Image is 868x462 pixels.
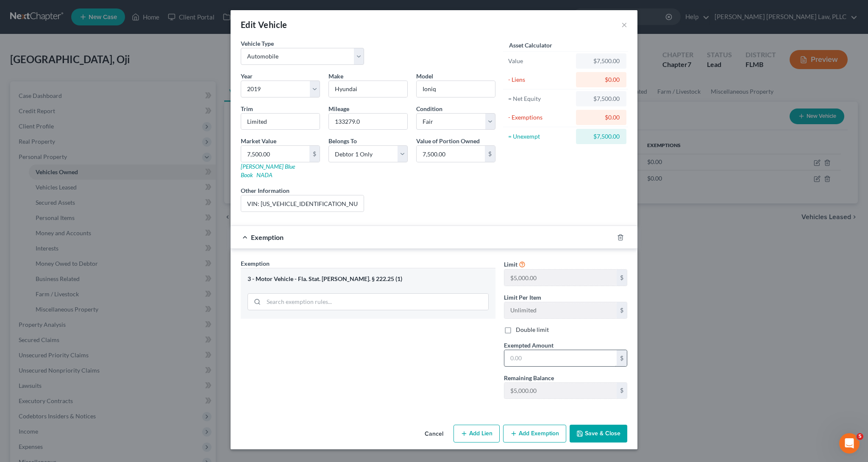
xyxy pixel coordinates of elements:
button: Add Lien [453,425,500,443]
div: = Net Equity [508,95,572,103]
a: [PERSON_NAME] Blue Book [241,163,295,178]
label: Trim [241,104,253,113]
label: Market Value [241,136,276,145]
div: $0.00 [583,113,620,122]
input: ex. LS, LT, etc [241,114,320,130]
span: 5 [857,433,863,440]
input: -- [329,114,407,130]
label: Other Information [241,186,289,195]
button: Save & Close [570,425,627,443]
div: $7,500.00 [583,132,620,141]
span: Belongs To [328,137,357,145]
input: ex. Nissan [329,81,407,97]
div: $ [617,350,627,366]
input: 0.00 [241,146,309,162]
a: NADA [256,171,273,178]
input: ex. Altima [417,81,495,97]
input: Search exemption rules... [264,294,488,310]
span: Make [328,72,343,80]
div: $7,500.00 [583,95,620,103]
div: $ [617,383,627,399]
div: $ [617,302,627,318]
input: 0.00 [504,350,617,366]
input: 0.00 [417,146,485,162]
label: Value of Portion Owned [416,136,480,145]
input: -- [504,270,617,286]
div: $ [309,146,320,162]
div: $ [617,270,627,286]
div: $0.00 [583,75,620,84]
div: = Unexempt [508,132,572,141]
span: Exemption [241,260,270,267]
input: -- [504,383,617,399]
span: Exemption [251,233,284,241]
label: Model [416,72,433,81]
label: Year [241,72,253,81]
div: Value [508,57,572,65]
span: Limit [504,261,517,268]
button: × [621,19,627,30]
button: Add Exemption [503,425,566,443]
label: Remaining Balance [504,373,554,382]
button: Cancel [418,426,450,443]
span: Exempted Amount [504,342,554,349]
div: $7,500.00 [583,57,620,65]
label: Mileage [328,104,349,113]
div: - Liens [508,75,572,84]
input: (optional) [241,195,364,212]
div: Edit Vehicle [241,19,287,31]
input: -- [504,302,617,318]
iframe: Intercom live chat [839,433,860,454]
label: Vehicle Type [241,39,274,48]
label: Double limit [516,326,549,334]
div: - Exemptions [508,113,572,122]
div: $ [485,146,495,162]
label: Condition [416,104,442,113]
label: Limit Per Item [504,293,541,302]
label: Asset Calculator [509,41,552,50]
div: 3 - Motor Vehicle - Fla. Stat. [PERSON_NAME]. § 222.25 (1) [248,275,489,283]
